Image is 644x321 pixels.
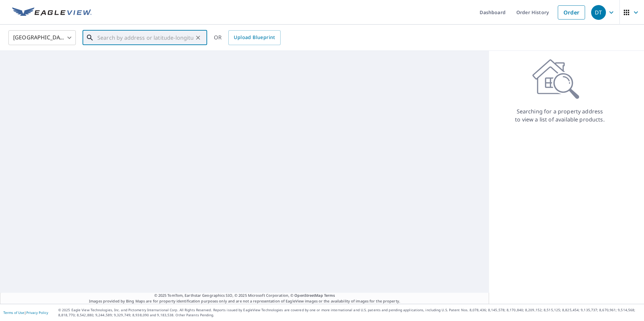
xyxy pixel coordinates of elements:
[8,28,76,47] div: [GEOGRAPHIC_DATA]
[591,5,606,20] div: DT
[3,311,48,315] p: |
[97,28,193,47] input: Search by address or latitude-longitude
[214,30,281,45] div: OR
[3,310,24,315] a: Terms of Use
[26,310,48,315] a: Privacy Policy
[58,308,641,318] p: © 2025 Eagle View Technologies, Inc. and Pictometry International Corp. All Rights Reserved. Repo...
[154,293,335,298] span: © 2025 TomTom, Earthstar Geographics SIO, © 2025 Microsoft Corporation, ©
[193,33,203,42] button: Clear
[228,30,280,45] a: Upload Blueprint
[234,33,275,42] span: Upload Blueprint
[324,293,335,298] a: Terms
[515,107,605,123] p: Searching for a property address to view a list of available products.
[294,293,323,298] a: OpenStreetMap
[12,7,92,17] img: EV Logo
[558,5,585,20] a: Order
